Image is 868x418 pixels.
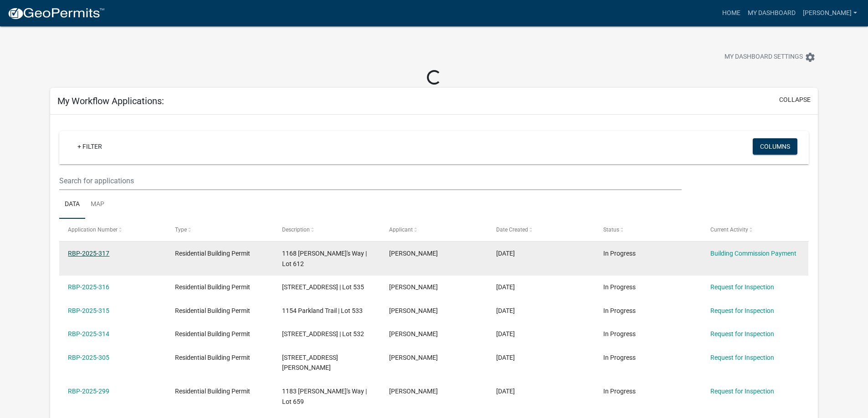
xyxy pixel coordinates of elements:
[710,307,774,314] a: Request for Inspection
[175,283,250,291] span: Residential Building Permit
[389,330,438,337] span: Stacy
[496,388,515,395] span: 08/07/2025
[496,354,515,361] span: 08/11/2025
[175,388,250,395] span: Residential Building Permit
[68,388,109,395] a: RBP-2025-299
[389,227,413,233] span: Applicant
[389,307,438,314] span: Stacy
[710,250,796,257] a: Building Commission Payment
[603,388,636,395] span: In Progress
[282,250,367,267] span: 1168 Dustin's Way | Lot 612
[68,283,109,291] a: RBP-2025-316
[68,354,109,361] a: RBP-2025-305
[710,227,748,233] span: Current Activity
[496,330,515,337] span: 08/19/2025
[282,307,363,314] span: 1154 Parkland Trail | Lot 533
[273,219,380,241] datatable-header-cell: Description
[389,283,438,291] span: Stacy
[779,95,811,105] button: collapse
[282,283,364,291] span: 1158 Parkland Trl. | Lot 535
[282,227,310,233] span: Description
[603,330,636,337] span: In Progress
[717,48,823,66] button: My Dashboard Settingssettings
[59,190,85,219] a: Data
[724,52,803,63] span: My Dashboard Settings
[282,330,364,337] span: 1152 Parkland Trl. | Lot 532
[710,330,774,337] a: Request for Inspection
[603,307,636,314] span: In Progress
[496,250,515,257] span: 08/19/2025
[488,219,595,241] datatable-header-cell: Date Created
[753,138,797,155] button: Columns
[175,250,250,257] span: Residential Building Permit
[175,354,250,361] span: Residential Building Permit
[175,330,250,337] span: Residential Building Permit
[166,219,273,241] datatable-header-cell: Type
[85,190,110,219] a: Map
[175,307,250,314] span: Residential Building Permit
[59,219,166,241] datatable-header-cell: Application Number
[57,96,164,106] h5: My Workflow Applications:
[710,388,774,395] a: Request for Inspection
[496,283,515,291] span: 08/19/2025
[389,250,438,257] span: Stacy
[496,227,528,233] span: Date Created
[710,283,774,291] a: Request for Inspection
[389,354,438,361] span: Stacy
[282,354,338,372] span: 1166 Dustin's Way | Lot 613
[603,227,619,233] span: Status
[68,227,118,233] span: Application Number
[380,219,488,241] datatable-header-cell: Applicant
[603,250,636,257] span: In Progress
[496,307,515,314] span: 08/19/2025
[282,388,367,405] span: 1183 Dustin's Way | Lot 659
[603,283,636,291] span: In Progress
[389,388,438,395] span: Stacy
[744,5,799,22] a: My Dashboard
[701,219,808,241] datatable-header-cell: Current Activity
[68,307,109,314] a: RBP-2025-315
[594,219,701,241] datatable-header-cell: Status
[603,354,636,361] span: In Progress
[799,5,861,22] a: [PERSON_NAME]
[710,354,774,361] a: Request for Inspection
[805,52,816,63] i: settings
[68,330,109,337] a: RBP-2025-314
[175,227,187,233] span: Type
[719,5,744,22] a: Home
[59,171,681,190] input: Search for applications
[70,138,109,155] a: + Filter
[68,250,109,257] a: RBP-2025-317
